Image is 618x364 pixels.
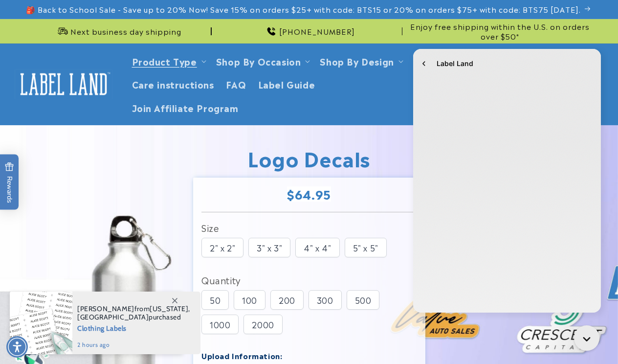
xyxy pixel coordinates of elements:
span: Clothing Labels [77,321,190,334]
span: [US_STATE] [150,304,188,313]
span: 2 hours ago [77,341,190,349]
span: [GEOGRAPHIC_DATA] [77,313,149,321]
iframe: Gorgias live chat messenger [569,322,608,354]
span: [PERSON_NAME] [77,304,134,313]
iframe: Gorgias live chat window [406,44,608,320]
span: from , purchased [77,305,190,321]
